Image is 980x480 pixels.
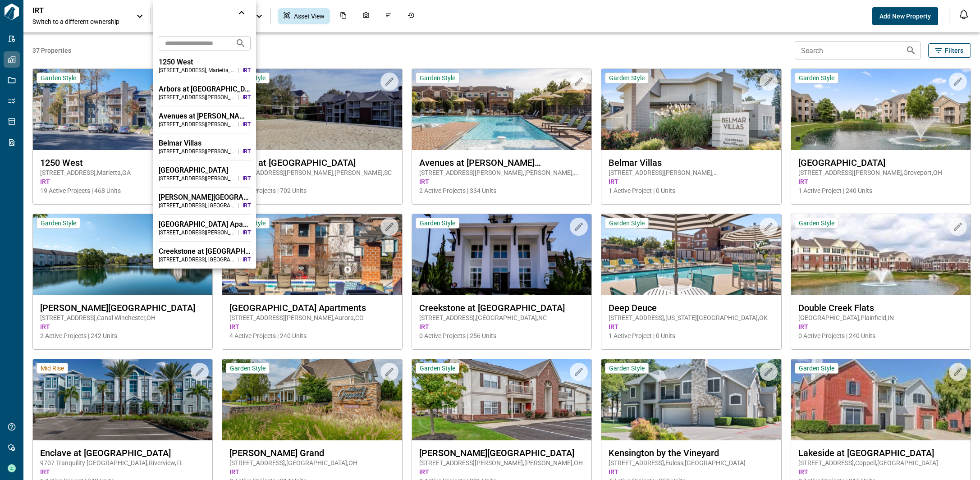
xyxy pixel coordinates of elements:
button: Search projects [232,34,250,52]
span: IRT [243,229,251,236]
span: IRT [243,121,251,128]
span: IRT [243,202,251,209]
div: Creekstone at [GEOGRAPHIC_DATA] [159,247,251,256]
div: [STREET_ADDRESS][PERSON_NAME] , [GEOGRAPHIC_DATA] , CO [159,229,235,236]
div: [STREET_ADDRESS][PERSON_NAME] , [PERSON_NAME] , [GEOGRAPHIC_DATA] [159,121,235,128]
div: [STREET_ADDRESS][PERSON_NAME] , [GEOGRAPHIC_DATA] , [GEOGRAPHIC_DATA] [159,175,235,182]
div: Arbors at [GEOGRAPHIC_DATA] [159,85,251,94]
div: [STREET_ADDRESS] , [GEOGRAPHIC_DATA] , [GEOGRAPHIC_DATA] [159,202,235,209]
div: 1250 West [159,58,251,67]
span: IRT [243,148,251,155]
div: [STREET_ADDRESS] , [GEOGRAPHIC_DATA] , [GEOGRAPHIC_DATA] [159,256,235,263]
div: [GEOGRAPHIC_DATA] Apartments [159,220,251,229]
div: [STREET_ADDRESS] , Marietta , [GEOGRAPHIC_DATA] [159,67,235,74]
div: Belmar Villas [159,139,251,148]
div: Avenues at [PERSON_NAME][GEOGRAPHIC_DATA] [159,112,251,121]
span: IRT [243,175,251,182]
div: [GEOGRAPHIC_DATA] [159,166,251,175]
span: IRT [243,256,251,263]
span: IRT [243,67,251,74]
div: [STREET_ADDRESS][PERSON_NAME] , [PERSON_NAME] , [GEOGRAPHIC_DATA] [159,94,235,101]
span: IRT [243,94,251,101]
div: [PERSON_NAME][GEOGRAPHIC_DATA] [159,193,251,202]
div: [STREET_ADDRESS][PERSON_NAME] , [GEOGRAPHIC_DATA] , CO [159,148,235,155]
